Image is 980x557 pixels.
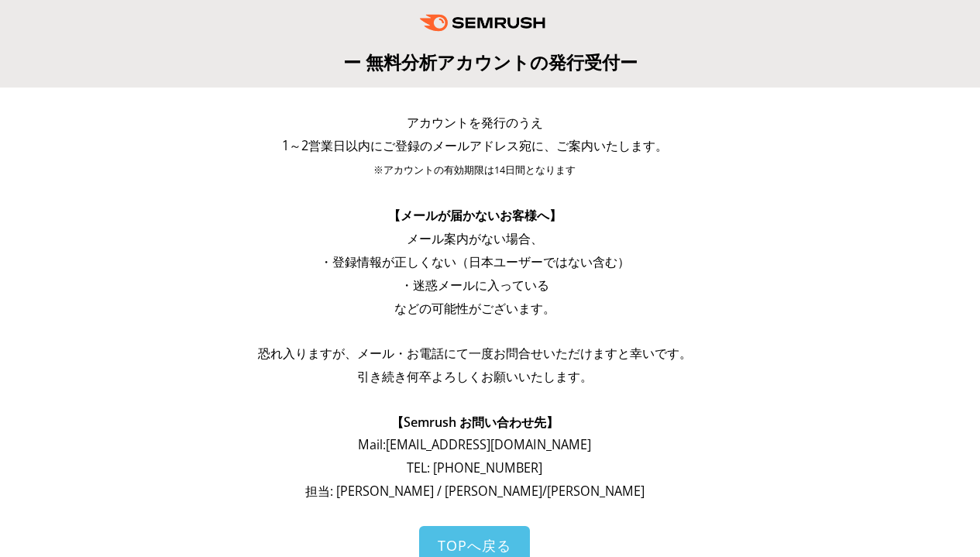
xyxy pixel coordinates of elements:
span: 引き続き何卒よろしくお願いいたします。 [357,368,593,385]
span: メール案内がない場合、 [407,230,543,247]
span: TOPへ戻る [438,536,511,555]
span: 1～2営業日以内にご登録のメールアドレス宛に、ご案内いたします。 [282,137,668,154]
span: アカウントを発行のうえ [407,114,543,131]
span: 【メールが届かないお客様へ】 [388,207,562,224]
span: Mail: [EMAIL_ADDRESS][DOMAIN_NAME] [358,436,591,453]
span: ー 無料分析アカウントの発行受付ー [343,50,638,74]
span: ※アカウントの有効期限は14日間となります [373,163,576,177]
span: TEL: [PHONE_NUMBER] [407,459,542,476]
span: ・迷惑メールに入っている [401,277,549,294]
span: などの可能性がございます。 [394,300,555,317]
span: 恐れ入りますが、メール・お電話にて一度お問合せいただけますと幸いです。 [258,345,692,362]
span: 担当: [PERSON_NAME] / [PERSON_NAME]/[PERSON_NAME] [305,483,645,500]
span: ・登録情報が正しくない（日本ユーザーではない含む） [320,253,630,270]
span: 【Semrush お問い合わせ先】 [391,414,559,431]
